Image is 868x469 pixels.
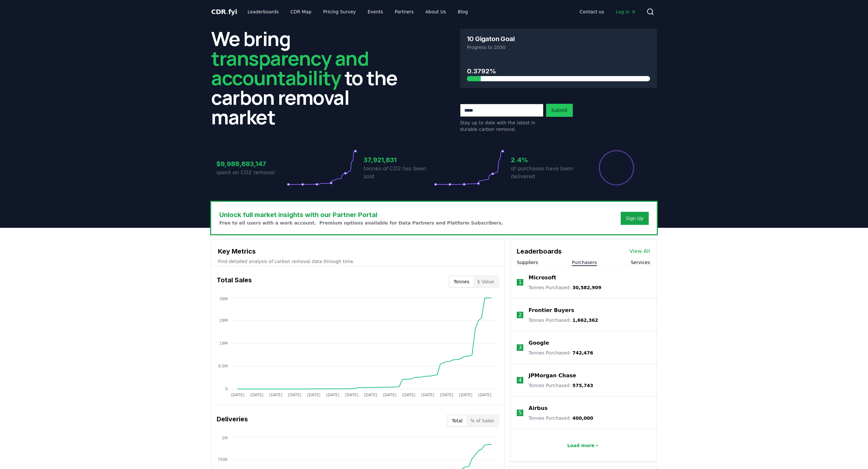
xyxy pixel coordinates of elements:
[518,278,522,286] p: 1
[528,317,598,323] p: Tonnes Purchased :
[518,344,522,352] p: 3
[440,393,454,397] tspan: [DATE]
[528,372,576,380] a: JPMorgan Chase
[225,387,228,391] tspan: 0
[546,104,573,117] button: Submit
[219,220,503,226] p: Free to all users with a work account. Premium options available for Data Partners and Platform S...
[250,393,264,397] tspan: [DATE]
[528,350,593,356] p: Tonnes Purchased :
[629,247,650,255] a: View All
[219,341,228,346] tspan: 19M
[453,6,473,18] a: Blog
[518,311,522,319] p: 2
[611,6,641,18] a: Log in
[326,393,340,397] tspan: [DATE]
[567,442,595,449] p: Load more
[574,6,641,18] nav: Main
[226,8,228,16] span: .
[518,409,522,417] p: 5
[390,6,419,18] a: Partners
[528,404,547,412] a: Airbus
[626,215,644,222] a: Sign Up
[421,393,435,397] tspan: [DATE]
[219,318,228,323] tspan: 29M
[242,6,284,18] a: Leaderboards
[450,276,473,287] button: Tonnes
[473,276,498,287] button: $ Value
[288,393,302,397] tspan: [DATE]
[528,382,593,389] p: Tonnes Purchased :
[217,414,248,427] h3: Deliveries
[211,29,408,127] h2: We bring to the carbon removal market
[572,383,593,388] span: 575,743
[518,376,522,384] p: 4
[572,318,598,323] span: 1,662,362
[217,275,252,288] h3: Total Sales
[448,415,467,426] button: Total
[466,415,498,426] button: % of Sales
[478,393,492,397] tspan: [DATE]
[211,7,237,16] a: CDR.fyi
[459,393,472,397] tspan: [DATE]
[572,415,593,421] span: 400,000
[562,439,605,452] button: Load more
[216,169,287,177] p: spent on CO2 removal
[307,393,321,397] tspan: [DATE]
[528,339,549,347] a: Google
[574,6,609,18] a: Contact us
[216,159,287,169] h3: $9,988,883,147
[218,364,228,368] tspan: 9.5M
[318,6,361,18] a: Pricing Survey
[572,259,597,266] button: Purchasers
[528,415,593,421] p: Tonnes Purchased :
[528,284,601,291] p: Tonnes Purchased :
[383,393,397,397] tspan: [DATE]
[242,6,473,18] nav: Main
[616,8,636,15] span: Log in
[218,246,498,256] h3: Key Metrics
[362,6,388,18] a: Events
[467,44,650,51] p: Progress to 2050
[467,66,650,76] h3: 0.3792%
[528,274,556,282] a: Microsoft
[517,246,562,256] h3: Leaderboards
[285,6,317,18] a: CDR Map
[511,165,581,180] p: of purchases have been delivered
[511,155,581,165] h3: 2.4%
[231,393,245,397] tspan: [DATE]
[269,393,282,397] tspan: [DATE]
[598,149,635,186] div: Percentage of sales delivered
[345,393,359,397] tspan: [DATE]
[364,165,434,180] p: tonnes of CO2 has been sold
[211,45,369,91] span: transparency and accountability
[364,393,378,397] tspan: [DATE]
[222,436,228,440] tspan: 1M
[572,350,593,355] span: 742,476
[364,155,434,165] h3: 37,921,831
[631,259,650,266] button: Services
[517,259,538,266] button: Suppliers
[218,457,228,462] tspan: 750K
[420,6,451,18] a: About Us
[572,285,601,290] span: 30,582,909
[528,306,574,314] a: Frontier Buyers
[460,119,543,133] p: Stay up to date with the latest in durable carbon removal.
[402,393,415,397] tspan: [DATE]
[218,258,498,265] p: Find detailed analysis of carbon removal data through time.
[211,8,237,16] span: CDR fyi
[219,297,228,301] tspan: 38M
[621,212,649,225] button: Sign Up
[219,210,503,220] h3: Unlock full market insights with our Partner Portal
[467,36,514,42] h3: 10 Gigaton Goal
